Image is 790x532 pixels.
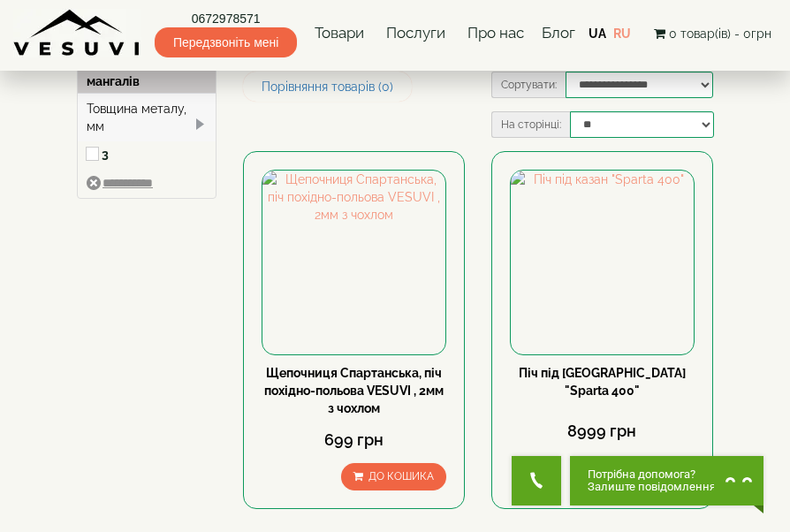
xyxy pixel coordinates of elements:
a: Піч під [GEOGRAPHIC_DATA] "Sparta 400" [519,366,686,398]
a: Про нас [463,13,528,54]
button: Chat button [570,456,763,505]
img: Завод VESUVI [13,9,141,57]
span: Потрібна допомога? [588,468,716,481]
label: 3 [102,145,206,163]
button: 0 товар(ів) - 0грн [649,24,777,43]
a: Товари [310,13,368,54]
span: Залиште повідомлення [588,481,716,493]
button: До кошика [341,463,446,490]
div: Товщина металу, мм [78,93,216,141]
a: Блог [542,24,575,42]
img: Піч під казан "Sparta 400" [511,171,694,353]
span: 0 товар(ів) - 0грн [669,27,771,41]
a: Порівняння товарів (0) [243,72,412,102]
img: Щепочниця Спартанська, піч похідно-польова VESUVI , 2мм з чохлом [262,171,445,353]
span: До кошика [368,470,434,483]
label: На сторінці: [491,111,570,138]
a: 0672978571 [155,10,297,27]
a: Послуги [382,13,450,54]
div: 699 грн [262,429,446,452]
a: UA [589,27,606,41]
label: Сортувати: [491,72,566,98]
span: Передзвоніть мені [155,27,297,57]
button: Get Call button [512,456,561,505]
a: RU [613,27,631,41]
div: 8999 грн [510,420,695,443]
a: Щепочниця Спартанська, піч похідно-польова VESUVI , 2мм з чохлом [264,366,444,415]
